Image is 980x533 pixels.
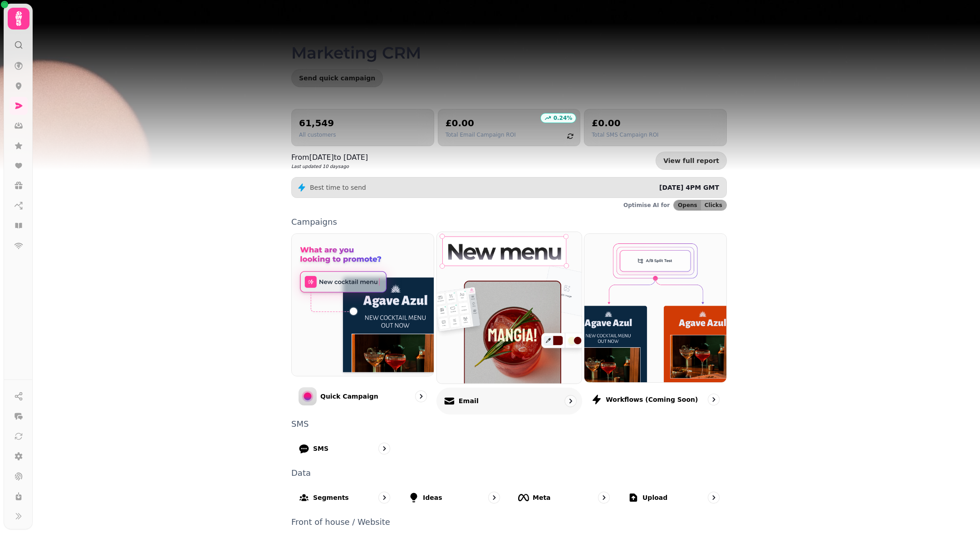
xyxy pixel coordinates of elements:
[563,128,578,144] button: refresh
[292,234,434,376] img: Quick Campaign
[291,420,727,428] p: SMS
[291,152,368,163] p: From [DATE] to [DATE]
[709,395,718,404] svg: go to
[299,131,336,138] p: All customers
[401,484,507,511] a: Ideas
[291,69,383,87] button: Send quick campaign
[291,469,727,477] p: Data
[299,75,375,81] span: Send quick campaign
[592,117,658,129] h2: £0.00
[659,184,719,191] span: [DATE] 4PM GMT
[291,484,397,511] a: Segments
[709,493,718,502] svg: go to
[423,493,442,502] p: Ideas
[511,484,617,511] a: Meta
[291,518,727,526] p: Front of house / Website
[678,202,697,208] span: Opens
[656,152,727,170] a: View full report
[592,131,658,138] p: Total SMS Campaign ROI
[599,493,608,502] svg: go to
[291,163,368,170] p: Last updated 10 days ago
[416,392,426,401] svg: go to
[458,396,478,405] p: Email
[674,200,701,210] button: Opens
[566,396,575,405] svg: go to
[430,224,589,391] img: Email
[320,392,378,401] p: Quick Campaign
[554,114,573,122] p: 0.24 %
[299,117,336,129] h2: 61,549
[705,202,722,208] span: Clicks
[291,22,727,62] h1: Marketing CRM
[380,493,389,502] svg: go to
[701,200,726,210] button: Clicks
[533,493,551,502] p: Meta
[446,117,516,129] h2: £0.00
[584,233,727,413] a: Workflows (coming soon)Workflows (coming soon)
[642,493,667,502] p: Upload
[291,435,397,462] a: SMS
[313,444,328,453] p: SMS
[623,202,670,209] p: Optimise AI for
[310,183,366,192] p: Best time to send
[446,131,516,138] p: Total Email Campaign ROI
[291,218,727,226] p: Campaigns
[490,493,499,502] svg: go to
[584,234,726,382] img: Workflows (coming soon)
[313,493,349,502] p: Segments
[291,233,434,413] a: Quick CampaignQuick Campaign
[621,484,727,511] a: Upload
[606,395,698,404] p: Workflows (coming soon)
[436,232,582,415] a: EmailEmail
[380,444,389,453] svg: go to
